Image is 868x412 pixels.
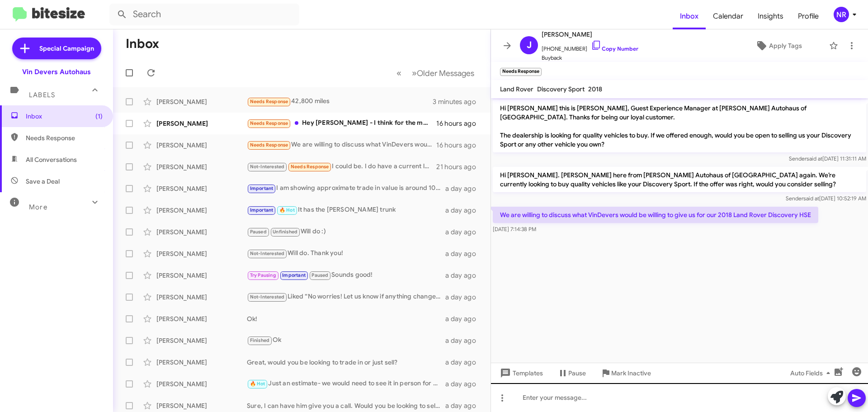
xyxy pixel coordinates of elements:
[527,38,532,52] span: J
[247,183,445,194] div: I am showing approximate trade in value is around 10,600. This is an estimate so it may differ up...
[311,272,328,278] span: Paused
[493,207,818,223] p: We are willing to discuss what VinDevers would be willing to give us for our 2018 Land Rover Disc...
[445,206,483,215] div: a day ago
[436,162,483,171] div: 21 hours ago
[26,177,60,186] span: Save a Deal
[273,229,297,235] span: Unfinished
[291,164,329,170] span: Needs Response
[39,44,94,53] span: Special Campaign
[392,64,480,82] nav: Page navigation example
[537,85,585,93] span: Discovery Sport
[436,119,483,128] div: 16 hours ago
[250,272,276,278] span: Try Pausing
[156,293,247,302] div: [PERSON_NAME]
[500,85,533,93] span: Land Rover
[491,365,550,381] button: Templates
[247,96,433,107] div: 42,800 miles
[156,358,247,367] div: [PERSON_NAME]
[156,141,247,150] div: [PERSON_NAME]
[789,155,866,162] span: Sender [DATE] 11:31:11 AM
[126,37,159,51] h1: Inbox
[493,167,866,192] p: Hi [PERSON_NAME]. [PERSON_NAME] here from [PERSON_NAME] Autohaus of [GEOGRAPHIC_DATA] again. We’r...
[436,141,483,150] div: 16 hours ago
[706,3,750,29] a: Calendar
[156,206,247,215] div: [PERSON_NAME]
[250,229,267,235] span: Paused
[493,226,536,232] span: [DATE] 7:14:38 PM
[29,91,55,99] span: Labels
[247,205,445,215] div: It has the [PERSON_NAME] trunk
[803,195,819,202] span: said at
[445,249,483,258] div: a day ago
[826,7,858,22] button: NR
[445,358,483,367] div: a day ago
[247,270,445,280] div: Sounds good!
[247,118,436,128] div: Hey [PERSON_NAME] - I think for the moment I'm gonna hold onto the car. Appreciate it though!
[156,97,247,106] div: [PERSON_NAME]
[445,184,483,193] div: a day ago
[445,271,483,280] div: a day ago
[156,184,247,193] div: [PERSON_NAME]
[29,203,47,211] span: More
[156,401,247,410] div: [PERSON_NAME]
[26,112,103,121] span: Inbox
[247,401,445,410] div: Sure, I can have him give you a call. Would you be looking to sell or trade in?
[247,161,436,172] div: I could be. I do have a current local offers for $19k and $15k. If based on age and mileage (60k)...
[156,271,247,280] div: [PERSON_NAME]
[445,314,483,323] div: a day ago
[498,365,543,381] span: Templates
[247,248,445,259] div: Will do. Thank you!
[12,38,101,59] a: Special Campaign
[250,207,274,213] span: Important
[412,67,417,79] span: »
[156,336,247,345] div: [PERSON_NAME]
[247,335,445,346] div: Ok
[250,337,270,343] span: Finished
[493,100,866,152] p: Hi [PERSON_NAME] this is [PERSON_NAME], Guest Experience Manager at [PERSON_NAME] Autohaus of [GE...
[783,365,841,381] button: Auto Fields
[250,99,288,104] span: Needs Response
[445,379,483,388] div: a day ago
[769,38,802,54] span: Apply Tags
[542,29,638,40] span: [PERSON_NAME]
[282,272,306,278] span: Important
[542,53,638,62] span: Buyback
[26,155,77,164] span: All Conversations
[593,365,658,381] button: Mark Inactive
[433,97,483,106] div: 3 minutes ago
[250,185,274,191] span: Important
[391,64,407,82] button: Previous
[445,336,483,345] div: a day ago
[156,314,247,323] div: [PERSON_NAME]
[790,365,834,381] span: Auto Fields
[26,133,103,142] span: Needs Response
[786,195,866,202] span: Sender [DATE] 10:52:19 AM
[247,140,436,150] div: We are willing to discuss what VinDevers would be willing to give us for our 2018 Land Rover Disc...
[250,142,288,148] span: Needs Response
[22,67,91,76] div: Vin Devers Autohaus
[750,3,791,29] a: Insights
[156,162,247,171] div: [PERSON_NAME]
[396,67,401,79] span: «
[250,164,285,170] span: Not-Interested
[156,249,247,258] div: [PERSON_NAME]
[568,365,586,381] span: Pause
[591,45,638,52] a: Copy Number
[791,3,826,29] a: Profile
[250,120,288,126] span: Needs Response
[445,227,483,237] div: a day ago
[279,207,295,213] span: 🔥 Hot
[156,227,247,237] div: [PERSON_NAME]
[611,365,651,381] span: Mark Inactive
[550,365,593,381] button: Pause
[247,358,445,367] div: Great, would you be looking to trade in or just sell?
[247,227,445,237] div: Will do :)
[406,64,480,82] button: Next
[673,3,706,29] a: Inbox
[156,119,247,128] div: [PERSON_NAME]
[250,294,285,300] span: Not-Interested
[500,68,542,76] small: Needs Response
[807,155,822,162] span: said at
